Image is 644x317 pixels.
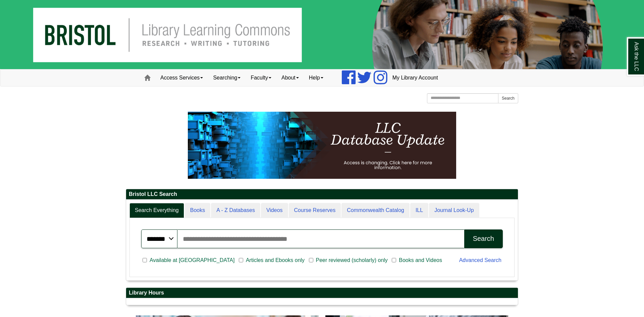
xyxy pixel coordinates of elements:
[473,235,494,243] div: Search
[126,288,518,298] h2: Library Hours
[289,203,341,218] a: Course Reserves
[309,257,313,263] input: Peer reviewed (scholarly) only
[261,203,288,218] a: Videos
[429,203,479,218] a: Journal Look-Up
[341,203,410,218] a: Commonwealth Catalog
[392,257,396,263] input: Books and Videos
[396,256,445,264] span: Books and Videos
[155,69,208,86] a: Access Services
[498,93,518,103] button: Search
[464,229,503,248] button: Search
[126,189,518,200] h2: Bristol LLC Search
[147,256,237,264] span: Available at [GEOGRAPHIC_DATA]
[459,257,501,263] a: Advanced Search
[185,203,210,218] a: Books
[304,69,328,86] a: Help
[246,69,276,86] a: Faculty
[143,257,147,263] input: Available at [GEOGRAPHIC_DATA]
[410,203,428,218] a: ILL
[243,256,307,264] span: Articles and Ebooks only
[239,257,243,263] input: Articles and Ebooks only
[313,256,390,264] span: Peer reviewed (scholarly) only
[208,69,246,86] a: Searching
[276,69,304,86] a: About
[129,203,184,218] a: Search Everything
[387,69,443,86] a: My Library Account
[188,112,456,179] img: HTML tutorial
[211,203,260,218] a: A - Z Databases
